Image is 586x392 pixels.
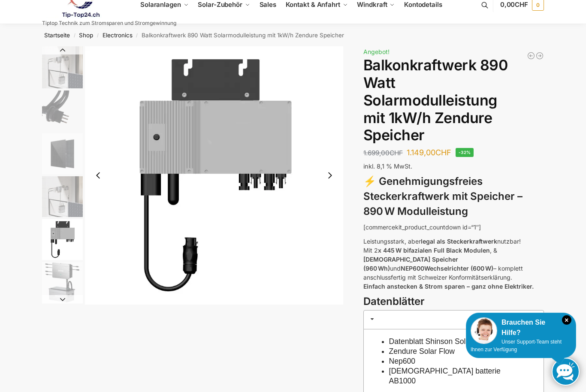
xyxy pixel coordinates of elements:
span: / [133,32,142,39]
img: Zendure-Solaflow [42,262,83,303]
bdi: 1.699,00 [363,149,403,157]
span: Solaranlagen [140,0,181,9]
p: Leistungsstark, aber nutzbar! Mit 2 , & und – komplett anschlussfertig mit Schweizer Konformitäts... [363,237,544,291]
a: Balkonkraftwerk 890 Watt Solarmodulleistung mit 2kW/h Zendure Speicher [527,51,535,60]
span: 0,00 [500,0,528,9]
li: 6 / 6 [40,261,83,304]
h3: ⚡ Genehmigungsfreies Steckerkraftwerk mit Speicher – 890 W Modulleistung [363,174,544,219]
a: Nep600 [389,357,416,365]
span: Sales [260,0,277,9]
div: Brauchen Sie Hilfe? [471,317,571,338]
p: [commercekit_product_countdown id=“1″] [363,223,544,232]
span: Kontodetails [404,0,442,9]
li: 5 / 6 [85,46,343,305]
a: Steckerkraftwerk mit 4 KW Speicher und 8 Solarmodulen mit 3600 Watt [535,51,544,60]
span: CHF [515,0,528,9]
span: -32% [456,148,474,157]
strong: Einfach anstecken & Strom sparen – ganz ohne Elektriker. [363,283,534,290]
img: nep-microwechselrichter-600w [42,219,83,260]
img: Customer service [471,317,497,344]
button: Previous slide [42,46,83,54]
span: CHF [435,148,451,157]
p: Tiptop Technik zum Stromsparen und Stromgewinnung [42,21,176,26]
img: nep-microwechselrichter-600w [85,46,343,305]
strong: NEP600Wechselrichter (600 W) [401,265,493,272]
i: Schließen [562,315,571,325]
li: 1 / 6 [40,46,83,89]
a: [DEMOGRAPHIC_DATA] batterie AB1000 [389,367,501,385]
span: / [93,32,102,39]
li: 5 / 6 [40,218,83,261]
span: Windkraft [357,0,387,9]
a: Shop [79,32,93,39]
button: Next slide [321,166,339,184]
img: Anschlusskabel-3meter_schweizer-stecker [42,90,83,131]
h1: Balkonkraftwerk 890 Watt Solarmodulleistung mit 1kW/h Zendure Speicher [363,57,544,144]
span: inkl. 8,1 % MwSt. [363,163,412,170]
li: 4 / 6 [40,175,83,218]
a: Datenblatt Shinson Solarmodul [389,337,493,346]
span: / [70,32,79,39]
li: 3 / 6 [40,132,83,175]
img: Maysun [42,133,83,174]
bdi: 1.149,00 [407,148,451,157]
span: Angebot! [363,48,390,55]
span: CHF [390,149,403,157]
strong: legal als Steckerkraftwerk [421,238,497,245]
strong: [DEMOGRAPHIC_DATA] Speicher (960 Wh) [363,256,458,272]
li: 2 / 6 [40,89,83,132]
span: Solar-Zubehör [198,0,242,9]
button: Next slide [42,295,83,304]
h3: Datenblätter [363,294,544,309]
span: Kontakt & Anfahrt [286,0,340,9]
span: Unser Support-Team steht Ihnen zur Verfügung [471,339,562,353]
img: Zendure-solar-flow-Batteriespeicher für Balkonkraftwerke [42,176,83,217]
nav: Breadcrumb [27,24,559,46]
a: Zendure Solar Flow [389,347,455,356]
a: Startseite [44,32,70,39]
strong: x 445 W bifazialen Full Black Modulen [378,247,490,254]
a: Electronics [103,32,133,39]
button: Previous slide [89,166,107,184]
img: Zendure-solar-flow-Batteriespeicher für Balkonkraftwerke [42,46,83,88]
